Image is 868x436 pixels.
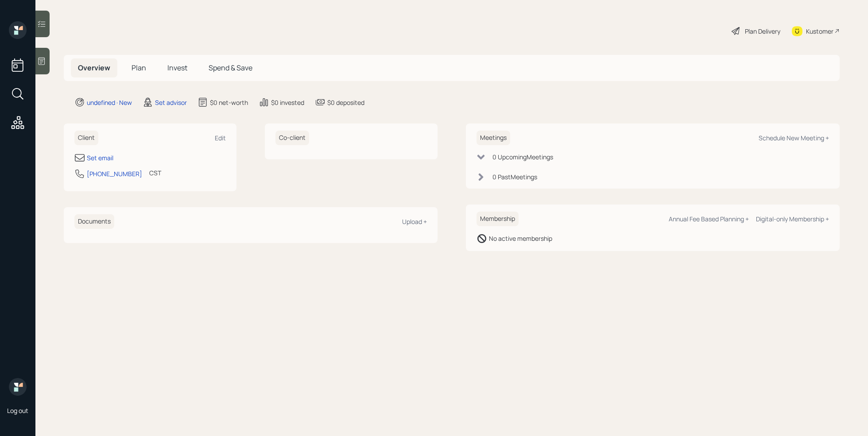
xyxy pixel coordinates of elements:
div: 0 Upcoming Meeting s [492,152,553,162]
div: $0 deposited [327,98,364,107]
div: Annual Fee Based Planning + [669,215,749,223]
div: undefined · New [87,98,132,107]
div: Plan Delivery [745,27,780,36]
div: [PHONE_NUMBER] [87,169,142,178]
div: $0 net-worth [210,98,248,107]
div: CST [149,168,161,177]
div: 0 Past Meeting s [492,172,537,181]
div: Schedule New Meeting + [759,134,829,142]
h6: Membership [477,212,519,226]
div: Log out [7,406,28,415]
img: retirable_logo.png [9,378,27,396]
h6: Client [74,131,98,145]
span: Plan [132,63,146,73]
h6: Meetings [477,131,510,145]
span: Overview [78,63,110,73]
div: $0 invested [271,98,304,107]
div: Edit [215,134,226,142]
div: No active membership [489,234,552,243]
div: Set email [87,153,113,162]
div: Digital-only Membership + [756,215,829,223]
span: Invest [167,63,187,73]
h6: Co-client [275,131,309,145]
span: Spend & Save [209,63,252,73]
div: Kustomer [806,27,833,36]
div: Upload + [402,217,427,226]
div: Set advisor [155,98,187,107]
h6: Documents [74,214,114,229]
